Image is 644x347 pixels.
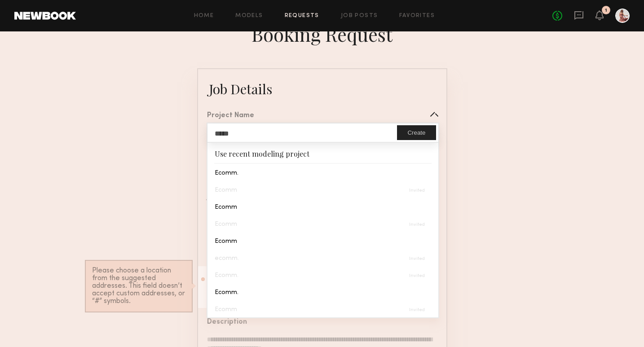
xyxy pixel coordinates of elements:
a: Requests [285,13,319,19]
a: Home [194,13,214,19]
div: 1 [605,8,607,13]
a: Job Posts [341,13,378,19]
div: Booking Request [251,22,393,47]
div: Please choose a location from the suggested addresses. This field doesn’t accept custom addresses... [92,267,185,305]
div: Ecomm [207,215,438,232]
a: Favorites [399,13,435,19]
a: Models [235,13,263,19]
div: Ecomm. [207,164,438,181]
div: Ecomm [207,232,438,249]
div: Ecomm [207,300,438,317]
div: Job Details [209,80,272,98]
div: Ecomm. [207,266,438,283]
div: Ecomm [207,198,438,215]
div: Ecomm. [207,283,438,300]
button: Create [397,125,436,140]
div: Description [207,319,247,326]
div: ecomm. [207,249,438,266]
div: Ecomm [207,181,438,198]
div: Use recent modeling project [207,143,438,163]
div: Project Name [207,112,254,119]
